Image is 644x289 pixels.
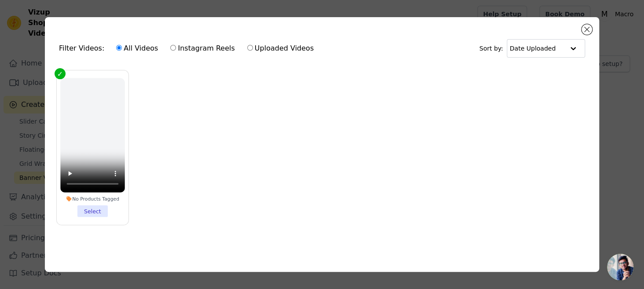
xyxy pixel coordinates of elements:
div: Filter Videos: [59,38,318,59]
div: Open chat [607,254,633,280]
label: All Videos [116,43,158,54]
div: Sort by: [479,39,585,58]
div: No Products Tagged [60,196,124,202]
label: Instagram Reels [170,43,235,54]
label: Uploaded Videos [247,43,314,54]
button: Close modal [582,24,592,35]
